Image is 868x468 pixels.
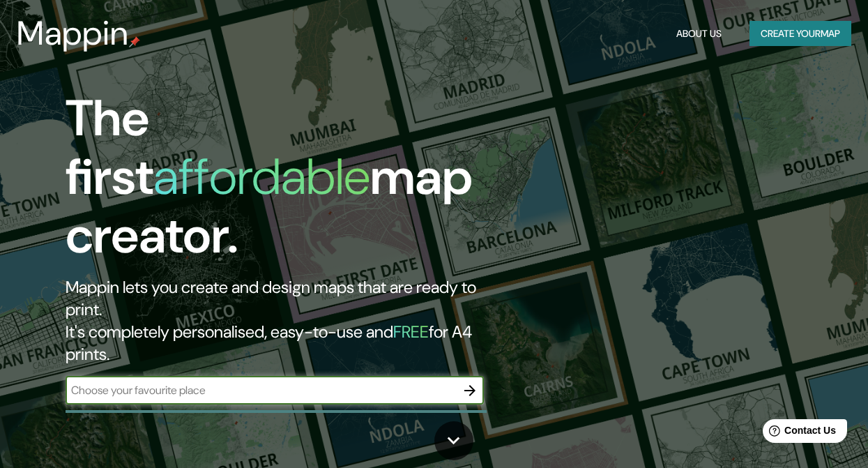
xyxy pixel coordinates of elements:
[66,276,500,365] h2: Mappin lets you create and design maps that are ready to print. It's completely personalised, eas...
[749,21,851,47] button: Create yourmap
[129,36,140,47] img: mappin-pin
[671,21,727,47] button: About Us
[66,89,500,276] h1: The first map creator.
[393,321,429,342] h5: FREE
[17,14,129,53] h3: Mappin
[153,144,370,209] h1: affordable
[744,414,853,453] iframe: Help widget launcher
[66,382,456,398] input: Choose your favourite place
